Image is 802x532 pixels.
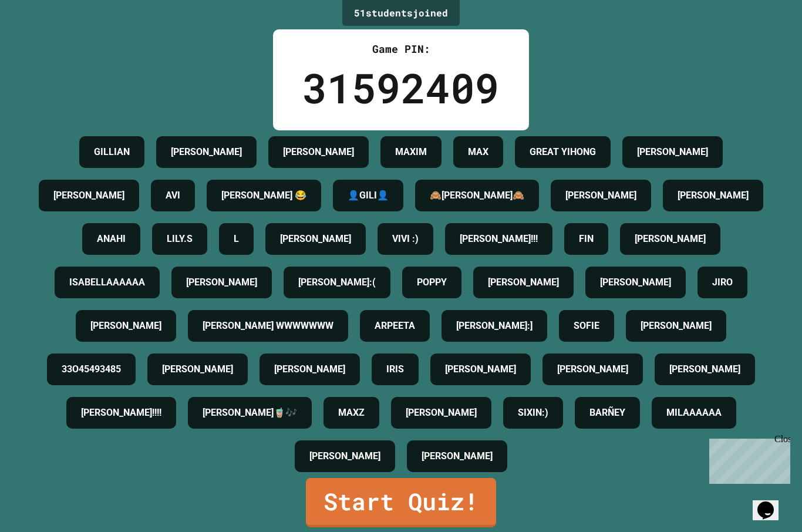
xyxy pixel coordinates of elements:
h4: SIXIN:) [518,406,548,420]
h4: VIVI :) [392,232,419,246]
h4: MAX [468,145,488,159]
h4: AVI [166,188,180,203]
div: Chat with us now!Close [5,5,81,75]
div: Game PIN: [302,41,500,57]
iframe: chat widget [753,485,790,520]
h4: GREAT YIHONG [530,145,596,159]
iframe: chat widget [705,434,790,484]
h4: ISABELLAAAAAA [69,275,145,289]
h4: GILLIAN [94,145,130,159]
h4: ANAHI [97,232,126,246]
h4: [PERSON_NAME] [678,188,749,203]
h4: [PERSON_NAME] [557,362,628,376]
h4: [PERSON_NAME] [274,362,345,376]
h4: [PERSON_NAME] [565,188,636,203]
h4: [PERSON_NAME] [488,275,559,289]
h4: BARÑEY [589,406,625,420]
h4: [PERSON_NAME]🧋🎶 [203,406,297,420]
h4: JIRO [712,275,733,289]
h4: [PERSON_NAME] [406,406,477,420]
h4: [PERSON_NAME] [422,449,493,463]
h4: [PERSON_NAME]!!!! [81,406,161,420]
h4: [PERSON_NAME] [90,319,161,333]
h4: [PERSON_NAME] [280,232,351,246]
h4: [PERSON_NAME] 😂 [221,188,306,203]
h4: LILY.S [167,232,193,246]
h4: [PERSON_NAME]:] [456,319,533,333]
h4: ARPEETA [375,319,415,333]
a: Start Quiz! [306,478,496,527]
h4: [PERSON_NAME] [186,275,257,289]
h4: [PERSON_NAME]:( [298,275,376,289]
h4: [PERSON_NAME] [669,362,740,376]
h4: [PERSON_NAME] WWWWWWW [203,319,333,333]
h4: POPPY [417,275,447,289]
h4: FIN [579,232,594,246]
h4: IRIS [386,362,404,376]
h4: L [234,232,239,246]
h4: [PERSON_NAME] [637,145,708,159]
h4: [PERSON_NAME] [171,145,242,159]
h4: MAXZ [338,406,365,420]
h4: 👤GILI👤 [348,188,389,203]
h4: 33O45493485 [62,362,121,376]
h4: 🙈[PERSON_NAME]🙈 [430,188,524,203]
h4: [PERSON_NAME] [641,319,712,333]
h4: [PERSON_NAME] [162,362,233,376]
h4: MAXIM [395,145,427,159]
h4: [PERSON_NAME] [53,188,124,203]
h4: [PERSON_NAME] [283,145,354,159]
h4: [PERSON_NAME] [445,362,516,376]
h4: MILAAAAAA [666,406,722,420]
h4: SOFIE [574,319,599,333]
h4: [PERSON_NAME] [309,449,380,463]
h4: [PERSON_NAME]!!! [460,232,538,246]
div: 31592409 [302,57,500,119]
h4: [PERSON_NAME] [600,275,671,289]
h4: [PERSON_NAME] [635,232,706,246]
